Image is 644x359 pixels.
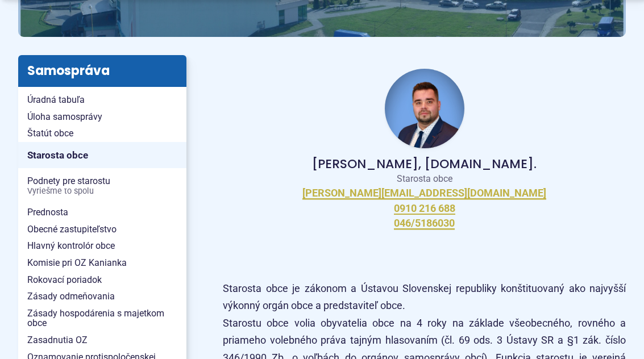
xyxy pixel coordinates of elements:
a: Úradná tabuľa [18,91,186,108]
a: 046/5186030 [394,217,455,230]
span: Prednosta [27,204,177,221]
a: Prednosta [18,204,186,221]
span: Komisie pri OZ Kanianka [27,254,177,272]
span: Obecné zastupiteľstvo [27,221,177,238]
a: Podnety pre starostuVyriešme to spolu [18,173,186,199]
a: Zásady hospodárenia s majetkom obce [18,305,186,332]
a: [PERSON_NAME][EMAIL_ADDRESS][DOMAIN_NAME] [302,187,546,200]
a: Starosta obce [18,142,186,168]
p: Starosta obce [241,173,608,185]
span: Vyriešme to spolu [27,187,177,196]
a: Hlavný kontrolór obce [18,237,186,254]
a: Štatút obce [18,125,186,142]
a: Úloha samosprávy [18,108,186,126]
span: Zasadnutia OZ [27,332,177,349]
a: Zásady odmeňovania [18,288,186,305]
a: Obecné zastupiteľstvo [18,221,186,238]
img: Fotka - starosta obce [385,69,464,148]
a: Zasadnutia OZ [18,332,186,349]
p: [PERSON_NAME], [DOMAIN_NAME]. [241,157,608,171]
span: Starosta obce [27,147,177,164]
span: Úradná tabuľa [27,91,177,108]
h3: Samospráva [18,55,186,87]
span: Zásady hospodárenia s majetkom obce [27,305,177,332]
span: Rokovací poriadok [27,272,177,289]
a: Rokovací poriadok [18,272,186,289]
a: Komisie pri OZ Kanianka [18,254,186,272]
span: Podnety pre starostu [27,173,177,199]
span: Hlavný kontrolór obce [27,237,177,254]
a: 0910 216 688 [394,202,455,215]
span: Úloha samosprávy [27,108,177,126]
span: Štatút obce [27,125,177,142]
span: Zásady odmeňovania [27,288,177,305]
